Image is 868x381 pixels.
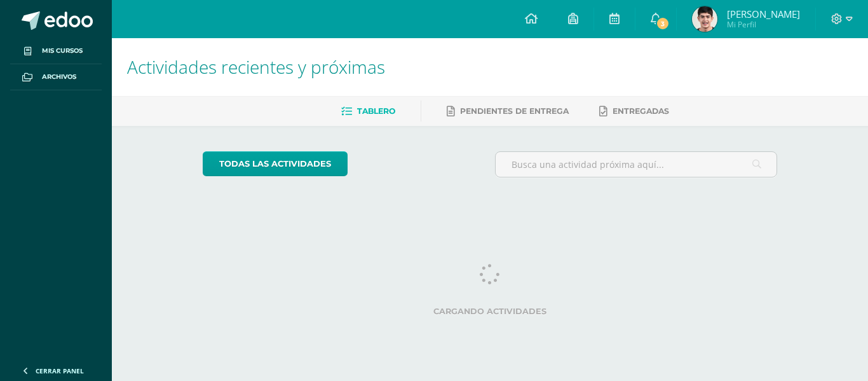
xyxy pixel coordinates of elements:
span: Cerrar panel [36,366,84,375]
a: Mis cursos [10,38,102,64]
span: 3 [656,17,670,31]
span: Mi Perfil [727,19,800,30]
input: Busca una actividad próxima aquí... [496,152,777,177]
span: Pendientes de entrega [460,106,569,116]
a: Entregadas [599,101,669,121]
a: Archivos [10,64,102,90]
img: 75547d3f596e18c1ce37b5546449d941.png [692,6,717,32]
span: Actividades recientes y próximas [127,55,385,79]
a: todas las Actividades [203,151,348,176]
span: Mis cursos [42,46,83,56]
label: Cargando actividades [203,307,778,316]
span: Tablero [357,106,395,116]
span: [PERSON_NAME] [727,8,800,20]
span: Entregadas [613,106,669,116]
span: Archivos [42,72,76,82]
a: Tablero [341,101,395,121]
a: Pendientes de entrega [447,101,569,121]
